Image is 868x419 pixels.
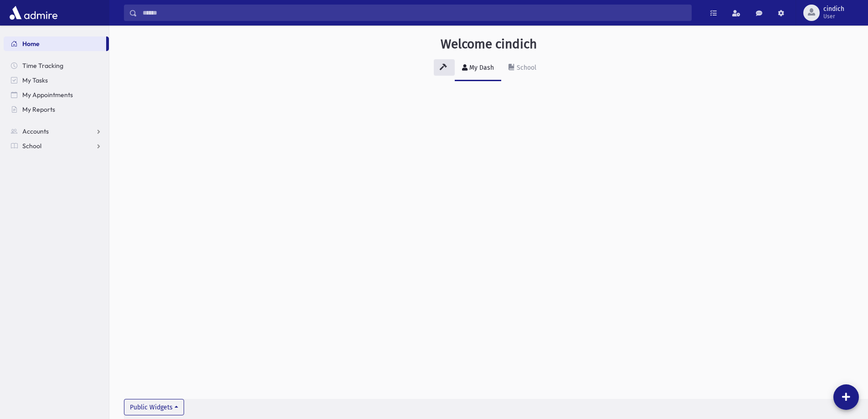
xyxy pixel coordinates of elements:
a: School [4,139,109,153]
input: Search [137,5,691,21]
div: School [515,64,536,72]
a: My Dash [455,56,501,81]
span: My Tasks [22,76,48,84]
h3: Welcome cindich [441,36,537,52]
span: User [823,13,844,20]
a: School [501,56,544,81]
div: My Dash [467,64,494,72]
span: School [22,142,41,150]
a: Accounts [4,124,109,139]
span: My Appointments [22,91,73,99]
span: Accounts [22,127,49,135]
a: My Reports [4,102,109,117]
a: My Appointments [4,88,109,102]
a: My Tasks [4,73,109,88]
a: Home [4,36,106,51]
span: My Reports [22,105,55,114]
img: AdmirePro [7,4,60,22]
span: Time Tracking [22,62,63,70]
span: cindich [823,5,844,13]
button: Public Widgets [124,399,184,415]
span: Home [22,40,40,48]
a: Time Tracking [4,58,109,73]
